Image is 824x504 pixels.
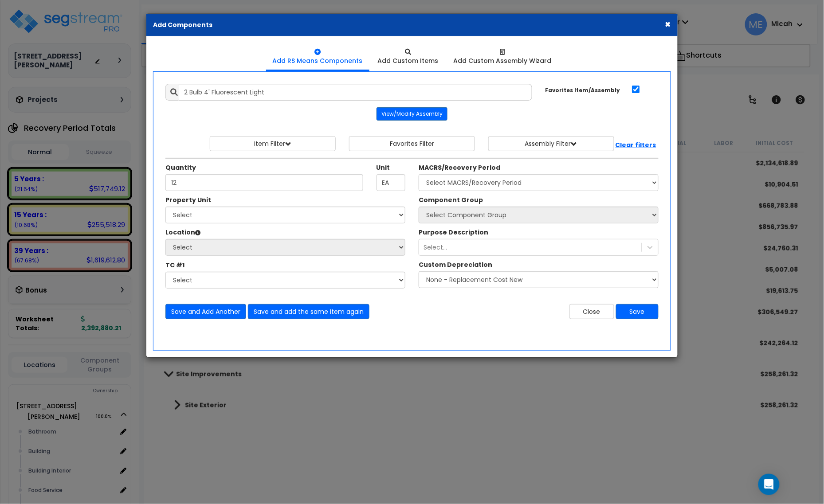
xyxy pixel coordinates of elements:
label: A Purpose Description Prefix can be used to customize the Item Description that will be shown in ... [419,228,488,237]
label: Quantity [165,163,196,172]
div: Open Intercom Messenger [758,474,780,495]
label: Property Unit [165,195,211,204]
button: View/Modify Assembly [377,107,447,121]
div: Add RS Means Components [273,56,363,65]
b: Add Components [153,20,212,29]
label: Location [165,228,200,237]
label: MACRS/Recovery Period [419,163,500,172]
button: × [665,20,671,29]
input: Search [179,84,532,101]
label: The Custom Item Descriptions in this Dropdown have been designated as 'Takeoff Costs' within thei... [165,261,184,270]
div: Select... [424,243,447,252]
button: Close [569,304,614,319]
button: Favorites Filter [349,136,475,151]
button: Item Filter [210,136,336,151]
label: Custom Depreciation [419,260,492,269]
small: Favorites Item/Assembly [545,87,620,94]
label: Unit [377,163,390,172]
button: Save and Add Another [165,304,246,319]
button: Save and add the same item again [248,304,369,319]
div: Add Custom Items [378,56,439,65]
b: Clear filters [616,141,656,149]
button: Assembly Filter [488,136,614,151]
button: Save [616,304,659,319]
div: Add Custom Assembly Wizard [454,56,552,65]
label: Component Group [419,195,483,204]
